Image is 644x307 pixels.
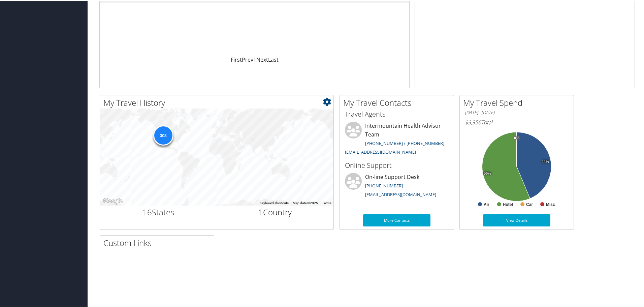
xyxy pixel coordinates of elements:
h3: Travel Agents [345,109,449,118]
a: [PHONE_NUMBER] / [PHONE_NUMBER] [365,140,444,146]
a: [PHONE_NUMBER] [365,182,403,188]
button: Keyboard shortcuts [260,200,289,205]
tspan: 44% [542,159,549,163]
a: View Details [483,214,550,226]
a: Prev [242,55,253,63]
h2: My Travel Contacts [343,96,454,108]
li: On-line Support Desk [342,172,452,200]
text: Misc [546,202,555,206]
a: First [231,55,242,63]
span: Map data ©2025 [293,201,318,204]
img: Google [102,196,124,205]
span: 16 [142,206,152,217]
a: 1 [253,55,256,63]
h2: States [105,206,212,217]
a: More Contacts [363,214,430,226]
h2: My Travel History [103,96,333,108]
a: Last [268,55,279,63]
h6: [DATE] - [DATE] [465,109,569,115]
a: [EMAIL_ADDRESS][DOMAIN_NAME] [365,191,436,197]
span: 1 [258,206,263,217]
h2: Country [222,206,329,217]
text: Air [484,202,489,206]
a: Terms (opens in new tab) [322,201,331,204]
a: Open this area in Google Maps (opens a new window) [102,196,124,205]
a: [EMAIL_ADDRESS][DOMAIN_NAME] [345,148,416,154]
h6: Total [465,118,569,125]
a: Next [256,55,268,63]
li: Intermountain Health Advisor Team [342,121,452,157]
span: $9,356 [465,118,481,125]
tspan: 0% [514,135,519,140]
h2: My Travel Spend [463,96,574,108]
tspan: 56% [484,171,491,175]
h3: Online Support [345,160,449,170]
text: Car [526,202,533,206]
div: 308 [153,125,173,145]
h2: Custom Links [103,237,214,248]
text: Hotel [503,202,513,206]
